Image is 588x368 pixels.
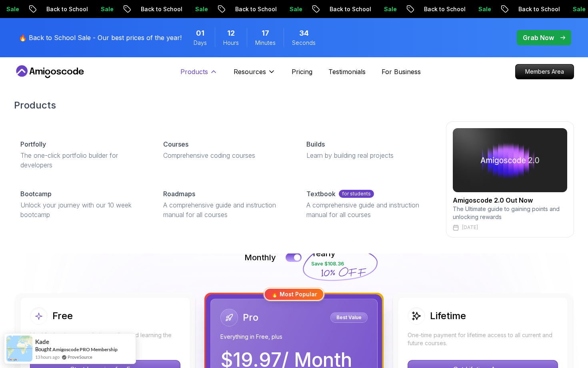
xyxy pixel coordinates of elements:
p: Everything in Free, plus [220,333,368,341]
h2: Lifetime [430,310,466,322]
p: Back to School [132,5,186,13]
span: 13 hours ago [35,354,60,360]
p: Learn by building real projects [306,151,430,160]
a: ProveSource [68,354,92,360]
span: Bought [35,346,52,352]
h2: Free [52,310,73,322]
button: Products [180,67,218,83]
a: PortfollyThe one-click portfolio builder for developers [14,133,150,176]
a: For Business [382,67,421,76]
p: Ideal for beginners exploring coding and learning the basics for free. [30,331,180,347]
p: Back to School [226,5,280,13]
p: 🔥 Back to School Sale - Our best prices of the year! [19,33,182,42]
a: RoadmapsA comprehensive guide and instruction manual for all courses [157,183,293,226]
p: [DATE] [462,224,478,231]
p: Sale [92,5,117,13]
p: Textbook [306,189,336,199]
a: Members Area [515,64,574,79]
span: 17 Minutes [262,28,269,39]
h2: Amigoscode 2.0 Out Now [453,195,567,205]
p: Courses [163,139,188,149]
a: BootcampUnlock your journey with our 10 week bootcamp [14,183,150,226]
p: Back to School [509,5,564,13]
p: Unlock your journey with our 10 week bootcamp [20,200,144,219]
p: The one-click portfolio builder for developers [20,151,144,170]
a: BuildsLearn by building real projects [300,133,436,167]
button: Resources [234,67,276,83]
p: Sale [186,5,212,13]
p: Roadmaps [163,189,195,199]
p: Members Area [516,64,574,79]
p: Bootcamp [20,189,52,199]
p: Builds [306,139,325,149]
p: Sale [469,5,495,13]
span: 12 Hours [227,28,235,39]
p: Sale [280,5,306,13]
a: Textbookfor studentsA comprehensive guide and instruction manual for all courses [300,183,436,226]
p: One-time payment for lifetime access to all current and future courses. [408,331,558,347]
p: Products [180,67,208,76]
span: Kade [35,338,49,345]
p: Sale [375,5,400,13]
p: Portfolly [20,139,46,149]
a: amigoscode 2.0Amigoscode 2.0 Out NowThe Ultimate guide to gaining points and unlocking rewards[DATE] [446,121,574,237]
p: Back to School [37,5,92,13]
h2: Products [14,99,574,112]
img: provesource social proof notification image [6,336,32,362]
p: for students [339,190,374,198]
a: Pricing [292,67,312,76]
span: 1 Days [196,28,204,39]
p: Back to School [415,5,469,13]
img: amigoscode 2.0 [453,128,567,192]
p: The Ultimate guide to gaining points and unlocking rewards [453,205,567,221]
p: Resources [234,67,266,76]
a: Testimonials [328,67,366,76]
span: Hours [223,39,239,47]
p: A comprehensive guide and instruction manual for all courses [163,200,287,219]
p: Best Value [332,314,366,322]
span: Days [194,39,207,47]
p: A comprehensive guide and instruction manual for all courses [306,200,430,219]
h2: Pro [243,311,258,324]
a: CoursesComprehensive coding courses [157,133,293,167]
p: Grab Now [523,33,554,42]
a: Amigoscode PRO Membership [52,346,118,352]
span: Seconds [292,39,316,47]
p: Back to School [320,5,375,13]
span: Minutes [255,39,276,47]
span: 34 Seconds [299,28,309,39]
p: Monthly [244,252,276,263]
p: Comprehensive coding courses [163,151,287,160]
